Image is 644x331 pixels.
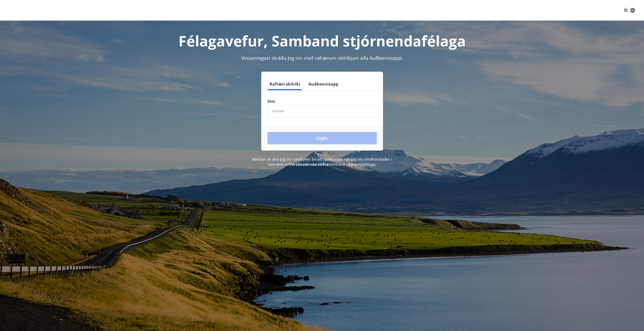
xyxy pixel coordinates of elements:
[290,162,329,167] a: Persónuverndarstefna
[143,31,502,51] h1: Félagavefur, Samband stjórnendafélaga
[306,78,340,90] button: Auðkennisapp
[621,6,638,15] button: ÍS
[241,55,403,61] span: Vinsamlegast skráðu þig inn með rafrænum skilríkjum eða Auðkennisappi.
[252,157,392,167] span: Með því að skrá þig inn samþykkir þú að upplýsingar um þig séu meðhöndlaðar í samræmi við Samband...
[267,78,302,90] button: Rafræn skilríki
[267,99,377,104] label: Sími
